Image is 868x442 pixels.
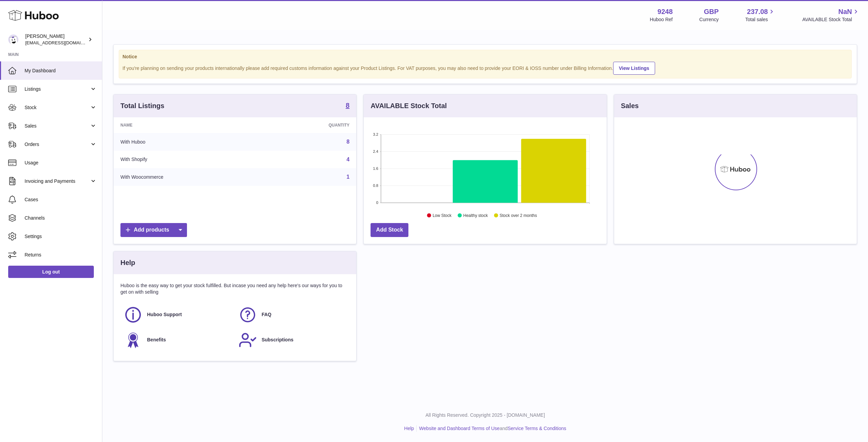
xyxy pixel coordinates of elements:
img: hello@fjor.life [8,34,18,45]
a: View Listings [613,62,655,75]
a: 8 [346,102,349,110]
a: Huboo Support [124,306,232,324]
h3: AVAILABLE Stock Total [371,101,447,110]
text: 1.6 [373,166,378,171]
th: Name [114,117,264,133]
text: Healthy stock [463,213,488,218]
span: Usage [25,160,97,166]
a: 1 [346,174,349,180]
div: [PERSON_NAME] [25,33,87,46]
text: 2.4 [373,149,378,153]
strong: 9248 [657,7,673,16]
h3: Total Listings [120,101,164,110]
text: 0 [376,201,378,205]
div: Huboo Ref [650,16,673,23]
span: NaN [838,7,852,16]
strong: 8 [346,102,349,109]
a: Add Stock [371,223,408,237]
a: Log out [8,266,94,278]
a: Service Terms & Conditions [508,426,566,431]
text: Low Stock [433,213,452,218]
span: Listings [25,86,90,92]
li: and [417,425,566,432]
span: Orders [25,141,90,148]
text: 0.8 [373,183,378,188]
span: Invoicing and Payments [25,178,90,185]
span: Settings [25,233,97,240]
span: Returns [25,252,97,258]
a: 237.08 Total sales [745,7,776,23]
div: If you're planning on sending your products internationally please add required customs informati... [122,61,848,75]
span: Huboo Support [147,311,182,318]
a: 4 [346,157,349,162]
a: Benefits [124,331,232,349]
a: Website and Dashboard Terms of Use [419,426,500,431]
span: 237.08 [747,7,768,16]
a: NaN AVAILABLE Stock Total [802,7,860,23]
span: Subscriptions [262,337,293,343]
span: My Dashboard [25,68,97,74]
strong: Notice [122,54,848,60]
span: Channels [25,215,97,221]
p: Huboo is the easy way to get your stock fulfilled. But incase you need any help here's our ways f... [120,282,349,295]
td: With Shopify [114,151,264,168]
div: Currency [699,16,719,23]
a: Help [404,426,414,431]
a: 8 [346,139,349,145]
span: [EMAIL_ADDRESS][DOMAIN_NAME] [25,40,100,45]
span: Benefits [147,337,166,343]
a: Subscriptions [238,331,346,349]
span: Sales [25,123,90,129]
th: Quantity [264,117,356,133]
span: Stock [25,104,90,111]
h3: Help [120,258,135,267]
span: Cases [25,196,97,203]
span: FAQ [262,311,272,318]
h3: Sales [621,101,639,110]
td: With Huboo [114,133,264,151]
text: Stock over 2 months [500,213,537,218]
span: AVAILABLE Stock Total [802,16,860,23]
a: FAQ [238,306,346,324]
strong: GBP [704,7,719,16]
text: 3.2 [373,132,378,136]
span: Total sales [745,16,776,23]
a: Add products [120,223,187,237]
td: With Woocommerce [114,168,264,186]
p: All Rights Reserved. Copyright 2025 - [DOMAIN_NAME] [108,412,863,418]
